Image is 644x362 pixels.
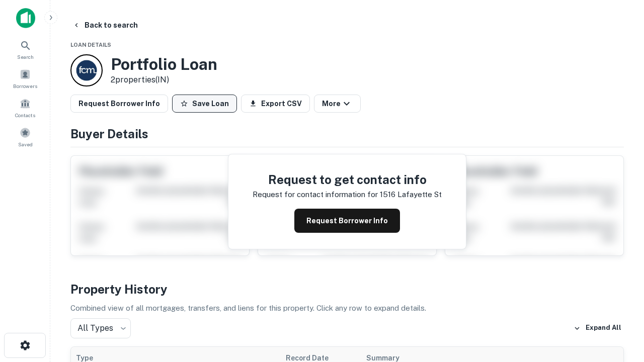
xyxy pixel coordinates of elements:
span: Search [17,53,34,61]
button: Back to search [68,16,142,34]
img: capitalize-icon.png [16,8,35,28]
button: More [314,95,361,113]
span: Borrowers [13,82,37,90]
h4: Request to get contact info [253,170,442,189]
h4: Property History [70,280,624,298]
div: All Types [70,318,131,338]
p: Combined view of all mortgages, transfers, and liens for this property. Click any row to expand d... [70,302,624,314]
span: Loan Details [70,42,111,48]
a: Borrowers [3,65,47,92]
button: Request Borrower Info [294,209,400,233]
span: Saved [18,140,33,148]
p: Request for contact information for [253,189,378,201]
a: Contacts [3,94,47,121]
h3: Portfolio Loan [111,55,217,74]
h4: Buyer Details [70,125,624,143]
a: Search [3,36,47,63]
span: Contacts [15,111,35,119]
iframe: Chat Widget [594,249,644,298]
button: Request Borrower Info [70,95,168,113]
button: Save Loan [172,95,237,113]
p: 1516 lafayette st [380,189,442,201]
p: 2 properties (IN) [111,74,217,86]
button: Expand All [571,321,624,336]
button: Export CSV [241,95,310,113]
a: Saved [3,123,47,150]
